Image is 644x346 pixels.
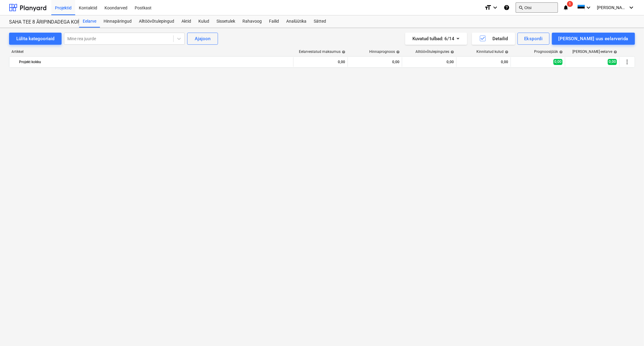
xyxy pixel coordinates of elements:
div: Ajajoon [195,35,210,43]
button: [PERSON_NAME] uus eelarverida [552,33,635,45]
button: Ekspordi [517,33,549,45]
a: Sissetulek [213,15,239,27]
a: Kulud [195,15,213,27]
span: help [341,50,345,54]
i: keyboard_arrow_down [628,4,635,11]
span: 0,00 [608,59,617,65]
div: 0,00 [405,57,454,67]
a: Hinnapäringud [100,15,135,27]
div: Hinnaprognoos [369,50,400,54]
span: 1 [567,1,573,7]
button: Lülita kategooriaid [9,33,62,45]
a: Eelarve [79,15,100,27]
div: Kuvatud tulbad : 6/14 [412,35,460,43]
div: Kinnitatud kulud [476,50,508,54]
a: Aktid [178,15,195,27]
iframe: Chat Widget [614,317,644,346]
span: help [558,50,563,54]
a: Rahavoog [239,15,265,27]
a: Sätted [310,15,330,27]
div: Artikkel [9,50,294,54]
button: Kuvatud tulbad:6/14 [405,33,467,45]
button: Detailid [472,33,515,45]
div: 0,00 [350,57,399,67]
span: Rohkem tegevusi [623,58,631,66]
i: notifications [563,4,569,11]
div: [PERSON_NAME] uus eelarverida [559,35,628,43]
div: Ekspordi [524,35,543,43]
i: format_size [484,4,492,11]
button: Ajajoon [187,33,218,45]
a: Alltöövõtulepingud [135,15,178,27]
div: [PERSON_NAME]-eelarve [572,50,617,54]
span: search [518,5,523,10]
a: Failid [265,15,283,27]
div: Alltöövõtulepingutes [415,50,454,54]
div: 0,00 [296,57,345,67]
span: help [395,50,400,54]
button: Otsi [516,2,558,13]
div: Eelarvestatud maksumus [299,50,345,54]
div: Lülita kategooriaid [16,35,54,43]
i: Abikeskus [504,4,510,11]
div: Projekt kokku [19,57,291,67]
div: Detailid [479,35,508,43]
i: keyboard_arrow_down [585,4,592,11]
a: Analüütika [283,15,310,27]
i: keyboard_arrow_down [492,4,499,11]
span: help [449,50,454,54]
div: 0,00 [459,57,508,67]
span: 0,00 [553,59,562,65]
span: help [504,50,508,54]
div: Prognoosijääk [534,50,563,54]
span: help [612,50,617,54]
div: SAHA TEE 8 ÄRIPINDADEGA KORTERMAJA [9,19,72,25]
span: [PERSON_NAME] [597,5,627,10]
